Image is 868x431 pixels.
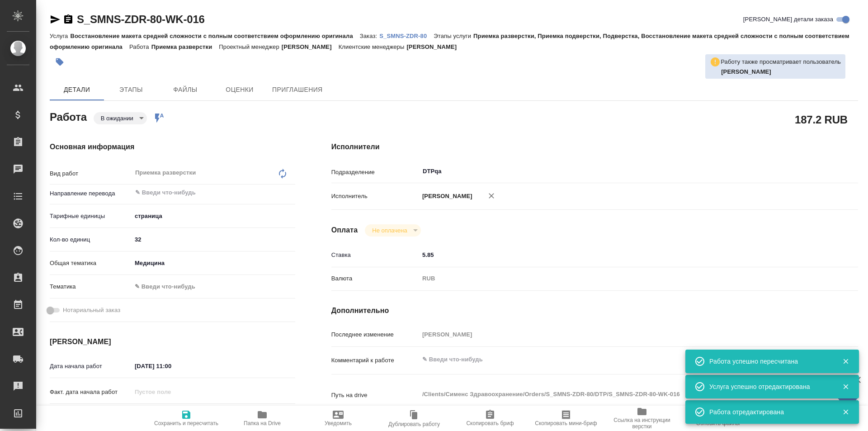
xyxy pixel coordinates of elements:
[219,43,281,50] p: Проектный менеджер
[419,328,814,341] input: Пустое поле
[70,33,359,39] p: Восстановление макета средней сложности с полным соответствием оформлению оригинала
[50,388,132,397] p: Факт. дата начала работ
[135,282,284,291] div: ✎ Введи что-нибудь
[331,305,858,316] h4: Дополнительно
[721,68,771,75] b: [PERSON_NAME]
[331,330,419,339] p: Последнее изменение
[154,420,218,426] span: Сохранить и пересчитать
[55,84,99,95] span: Детали
[50,108,87,124] h2: Работа
[535,420,597,426] span: Скопировать мини-бриф
[481,186,501,206] button: Удалить исполнителя
[721,57,841,66] p: Работу также просматривает пользователь
[63,14,74,25] button: Скопировать ссылку
[132,256,295,271] div: Медицина
[331,192,419,201] p: Исполнитель
[132,233,295,246] input: ✎ Введи что-нибудь
[709,382,829,391] div: Услуга успешно отредактирована
[224,406,300,431] button: Папка на Drive
[164,84,207,95] span: Файлы
[743,15,833,24] span: [PERSON_NAME] детали заказа
[721,67,841,76] p: Заборова Александра
[98,114,136,122] button: В ожидании
[836,383,855,391] button: Закрыть
[795,112,848,127] h2: 187.2 RUB
[50,336,295,347] h4: [PERSON_NAME]
[339,43,407,50] p: Клиентские менеджеры
[419,387,814,402] textarea: /Clients/Сименс Здравоохранение/Orders/S_SMNS-ZDR-80/DTP/S_SMNS-ZDR-80-WK-016
[836,408,855,416] button: Закрыть
[331,225,358,236] h4: Оплата
[604,406,680,431] button: Ссылка на инструкции верстки
[50,33,70,39] p: Услуга
[434,33,473,39] p: Этапы услуги
[132,360,211,373] input: ✎ Введи что-нибудь
[709,407,829,417] div: Работа отредактирована
[132,208,295,224] div: страница
[50,14,61,25] button: Скопировать ссылку для ЯМессенджера
[50,169,132,178] p: Вид работ
[379,32,434,39] a: S_SMNS-ZDR-80
[331,356,419,365] p: Комментарий к работе
[134,187,262,198] input: ✎ Введи что-нибудь
[50,52,70,72] button: Добавить тэг
[50,235,132,244] p: Кол-во единиц
[148,406,224,431] button: Сохранить и пересчитать
[709,357,829,366] div: Работа успешно пересчитана
[290,192,292,194] button: Open
[325,420,352,426] span: Уведомить
[331,168,419,177] p: Подразделение
[50,282,132,291] p: Тематика
[419,192,472,201] p: [PERSON_NAME]
[132,279,295,294] div: ✎ Введи что-нибудь
[406,43,463,50] p: [PERSON_NAME]
[331,142,858,152] h4: Исполнители
[331,251,419,260] p: Ставка
[360,33,379,39] p: Заказ:
[50,212,132,221] p: Тарифные единицы
[50,362,132,371] p: Дата начала работ
[369,227,410,234] button: Не оплачена
[388,421,440,427] span: Дублировать работу
[129,43,151,50] p: Работа
[77,13,205,25] a: S_SMNS-ZDR-80-WK-016
[151,43,219,50] p: Приемка разверстки
[419,271,814,286] div: RUB
[379,33,434,39] p: S_SMNS-ZDR-80
[244,420,281,426] span: Папка на Drive
[218,84,261,95] span: Оценки
[63,306,120,315] span: Нотариальный заказ
[680,406,756,431] button: Обновить файлы
[50,259,132,268] p: Общая тематика
[50,142,295,152] h4: Основная информация
[132,385,211,398] input: Пустое поле
[94,112,147,124] div: В ожидании
[300,406,376,431] button: Уведомить
[50,189,132,198] p: Направление перевода
[331,274,419,283] p: Валюта
[365,224,420,237] div: В ожидании
[282,43,339,50] p: [PERSON_NAME]
[609,417,675,430] span: Ссылка на инструкции верстки
[109,84,153,95] span: Этапы
[419,248,814,261] input: ✎ Введи что-нибудь
[452,406,528,431] button: Скопировать бриф
[528,406,604,431] button: Скопировать мини-бриф
[466,420,514,426] span: Скопировать бриф
[376,406,452,431] button: Дублировать работу
[272,84,323,95] span: Приглашения
[331,391,419,400] p: Путь на drive
[809,171,811,172] button: Open
[836,357,855,365] button: Закрыть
